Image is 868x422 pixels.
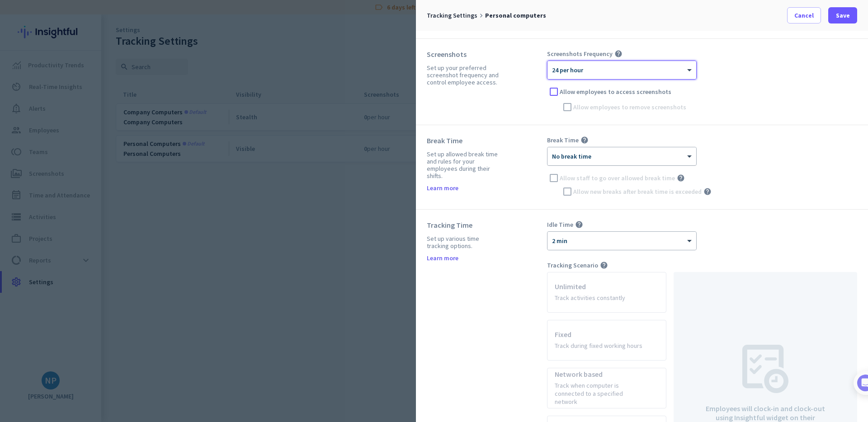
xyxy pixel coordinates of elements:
[547,261,598,269] span: Tracking Scenario
[600,261,608,269] i: help
[787,7,821,23] button: Cancel
[580,136,589,144] i: help
[547,50,613,58] span: Screenshots Frequency
[427,235,502,249] div: Set up various time tracking options.
[794,11,814,20] span: Cancel
[547,220,573,229] span: Idle Time
[575,220,583,229] i: help
[614,50,623,58] i: help
[828,7,857,23] button: Save
[427,220,502,230] div: Tracking Time
[547,368,666,408] app-radio-card: Network based
[427,50,502,59] div: Screenshots
[560,87,671,96] span: Allow employees to access screenshots
[547,320,666,361] app-radio-card: Fixed
[427,136,502,145] div: Break Time
[427,64,502,86] div: Set up your preferred screenshot frequency and control employee access.
[477,12,485,19] i: keyboard_arrow_right
[742,345,788,393] img: manual time
[427,255,458,261] a: Learn more
[836,11,850,20] span: Save
[427,185,458,191] a: Learn more
[427,11,477,19] span: Tracking Settings
[677,174,685,182] i: help
[485,11,546,19] span: Personal computers
[703,188,712,196] i: help
[427,150,502,179] div: Set up allowed break time and rules for your employees during their shifts.
[547,272,666,313] app-radio-card: Unlimited
[547,136,579,144] span: Break Time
